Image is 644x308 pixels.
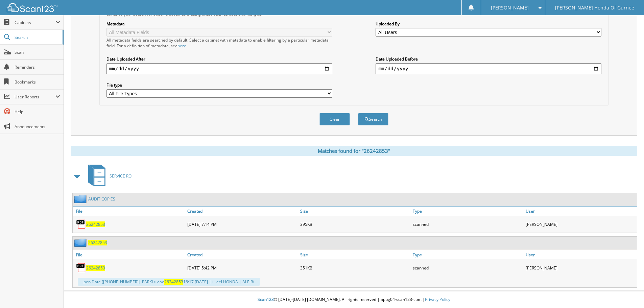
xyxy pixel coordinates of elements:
[71,146,637,156] div: Matches found for "26242853"
[106,63,332,74] input: start
[106,82,332,88] label: File type
[610,276,644,308] iframe: Chat Widget
[524,261,637,275] div: [PERSON_NAME]
[524,250,637,259] a: User
[411,217,524,231] div: scanned
[376,56,601,62] label: Date Uploaded Before
[319,113,350,125] button: Clear
[106,21,332,27] label: Metadata
[299,207,411,216] a: Size
[411,261,524,275] div: scanned
[86,265,105,271] a: 26242853
[15,109,60,115] span: Help
[524,217,637,231] div: [PERSON_NAME]
[15,49,60,55] span: Scan
[425,297,450,302] a: Privacy Policy
[177,43,186,49] a: here
[15,64,60,70] span: Reminders
[74,195,88,203] img: folder2.png
[358,113,388,125] button: Search
[74,238,88,247] img: folder2.png
[376,63,601,74] input: end
[555,6,634,10] span: [PERSON_NAME] Honda Of Gurnee
[106,56,332,62] label: Date Uploaded After
[164,279,183,285] span: 26242853
[73,207,186,216] a: File
[376,21,601,27] label: Uploaded By
[7,3,57,12] img: scan123-logo-white.svg
[491,6,529,10] span: [PERSON_NAME]
[15,34,59,40] span: Search
[86,221,105,227] a: 26242853
[299,217,411,231] div: 395KB
[73,250,186,259] a: File
[78,278,260,286] div: ...pen Date ([PHONE_NUMBER]| PARKI > eae 16:17 [DATE] | i . eel HONDA | ALE Bi...
[258,297,274,302] span: Scan123
[110,173,132,179] span: SERVICE RO
[88,240,107,245] a: 26242853
[186,217,299,231] div: [DATE] 7:14 PM
[299,261,411,275] div: 351KB
[106,37,332,49] div: All metadata fields are searched by default. Select a cabinet with metadata to enable filtering b...
[76,263,86,273] img: PDF.png
[64,291,644,308] div: © [DATE]-[DATE] [DOMAIN_NAME]. All rights reserved | appg04-scan123-com |
[15,20,55,25] span: Cabinets
[299,250,411,259] a: Size
[411,207,524,216] a: Type
[186,207,299,216] a: Created
[15,124,60,129] span: Announcements
[186,250,299,259] a: Created
[76,219,86,229] img: PDF.png
[186,261,299,275] div: [DATE] 5:42 PM
[84,163,132,189] a: SERVICE RO
[411,250,524,259] a: Type
[15,79,60,85] span: Bookmarks
[88,196,115,202] a: AUDIT COPIES
[524,207,637,216] a: User
[15,94,55,100] span: User Reports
